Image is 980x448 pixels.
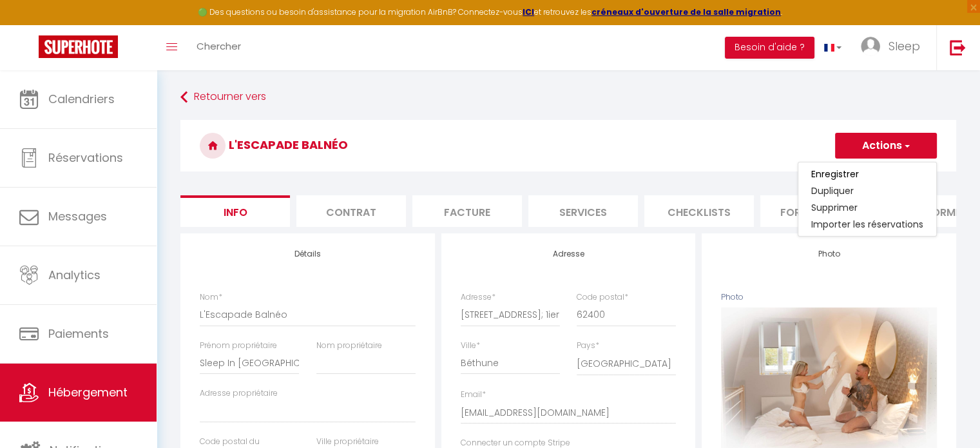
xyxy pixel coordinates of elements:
[725,37,814,59] button: Besoin d'aide ?
[528,195,638,227] li: Services
[721,291,744,304] label: Photo
[461,291,495,304] label: Adresse
[316,436,379,448] label: Ville propriétaire
[721,249,937,258] h4: Photo
[461,340,480,352] label: Ville
[200,340,277,352] label: Prénom propriétaire
[187,25,251,70] a: Chercher
[412,195,522,227] li: Facture
[461,389,486,401] label: Email
[577,291,628,304] label: Code postal
[811,168,859,180] input: Enregistrer
[950,39,966,55] img: logout
[197,39,241,53] span: Chercher
[39,35,118,58] img: Super Booking
[180,86,956,109] a: Retourner vers
[760,195,870,227] li: Formulaires
[577,340,599,352] label: Pays
[851,25,936,70] a: ... Sleep
[296,195,406,227] li: Contrat
[48,326,109,342] span: Paiements
[644,195,754,227] li: Checklists
[200,291,222,304] label: Nom
[316,340,382,352] label: Nom propriétaire
[48,91,115,107] span: Calendriers
[200,249,416,258] h4: Détails
[523,6,534,17] a: ICI
[200,387,278,400] label: Adresse propriétaire
[48,208,107,224] span: Messages
[798,182,936,199] a: Dupliquer
[835,133,937,159] button: Actions
[798,216,936,233] a: Importer les réservations
[48,267,101,283] span: Analytics
[591,6,781,17] a: créneaux d'ouverture de la salle migration
[861,37,880,56] img: ...
[889,38,920,54] span: Sleep
[180,120,956,171] h3: L'Escapade Balnéo
[461,249,677,258] h4: Adresse
[48,384,128,400] span: Hébergement
[798,199,936,216] a: Supprimer
[180,195,290,227] li: Info
[10,5,49,44] button: Ouvrir le widget de chat LiveChat
[48,150,123,166] span: Réservations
